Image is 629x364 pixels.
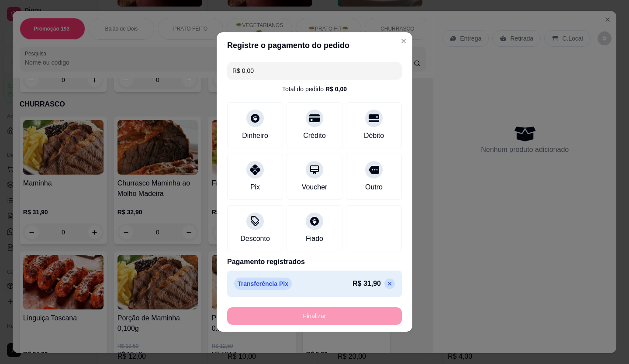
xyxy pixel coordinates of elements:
div: Dinheiro [242,130,268,141]
button: Close [397,34,411,48]
header: Registre o pagamento do pedido [217,32,412,58]
p: Transferência Pix [234,278,292,290]
div: Débito [364,130,384,141]
div: Fiado [306,234,323,244]
input: Ex.: hambúrguer de cordeiro [232,62,397,79]
p: R$ 31,90 [353,278,381,289]
div: Voucher [302,182,328,192]
div: Outro [365,182,383,192]
div: Crédito [303,130,326,141]
div: Desconto [240,234,270,244]
div: R$ 0,00 [325,85,347,93]
div: Pix [250,182,260,192]
div: Total do pedido [282,85,347,93]
p: Pagamento registrados [227,257,402,267]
